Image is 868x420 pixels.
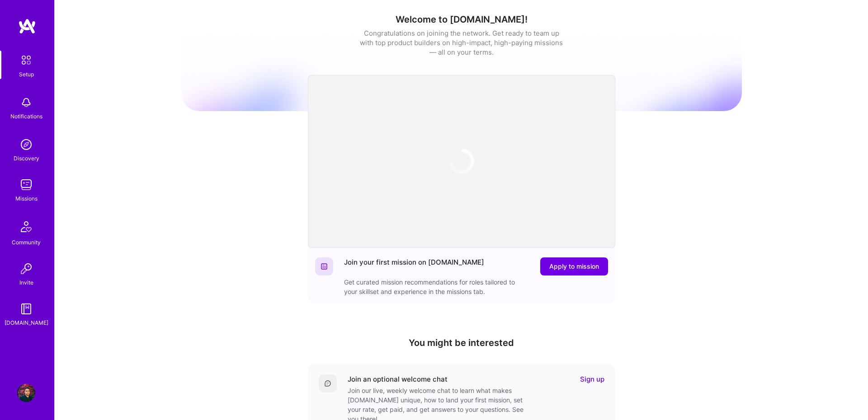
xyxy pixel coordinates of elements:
h1: Welcome to [DOMAIN_NAME]! [181,14,742,25]
img: logo [18,18,36,34]
div: Setup [19,70,34,79]
div: Join an optional welcome chat [348,374,448,384]
div: Community [12,238,41,247]
h4: You might be interested [308,337,615,348]
img: setup [17,51,36,70]
div: Invite [19,278,33,287]
img: Website [321,263,328,270]
img: bell [17,93,35,112]
div: Missions [15,194,38,203]
div: Discovery [14,154,39,163]
iframe: video [308,75,615,248]
div: Join your first mission on [DOMAIN_NAME] [344,257,484,275]
img: teamwork [17,176,35,194]
img: User Avatar [17,384,35,402]
div: [DOMAIN_NAME] [5,318,48,327]
img: Comment [324,380,331,387]
button: Apply to mission [540,257,608,275]
span: Apply to mission [549,262,599,271]
img: loading [445,145,477,177]
a: User Avatar [15,384,38,402]
div: Congratulations on joining the network. Get ready to team up with top product builders on high-im... [360,28,563,57]
a: Sign up [580,374,604,384]
img: guide book [17,300,35,318]
img: Invite [17,260,35,278]
img: discovery [17,135,35,154]
div: Notifications [10,112,42,121]
div: Get curated mission recommendations for roles tailored to your skillset and experience in the mis... [344,277,525,296]
img: Community [15,216,37,238]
